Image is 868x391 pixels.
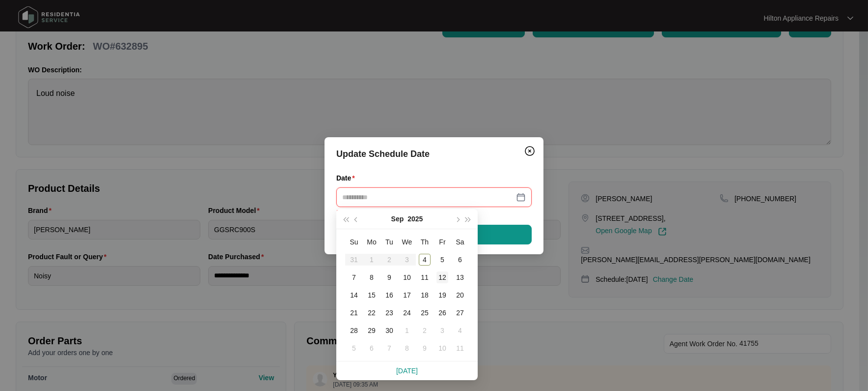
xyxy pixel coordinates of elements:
[434,233,451,251] th: Fr
[342,192,514,203] input: Date
[407,209,423,229] button: 2025
[345,233,363,251] th: Su
[416,322,434,339] td: 2025-10-02
[398,304,416,322] td: 2025-09-24
[434,286,451,304] td: 2025-09-19
[398,322,416,339] td: 2025-10-01
[345,322,363,339] td: 2025-09-28
[401,289,413,301] div: 17
[391,209,404,229] button: Sep
[454,289,466,301] div: 20
[380,322,398,339] td: 2025-09-30
[366,342,378,354] div: 6
[348,307,360,319] div: 21
[336,173,359,183] label: Date
[380,286,398,304] td: 2025-09-16
[419,289,431,301] div: 18
[380,269,398,286] td: 2025-09-09
[366,325,378,336] div: 29
[522,143,538,159] button: Close
[348,342,360,354] div: 5
[398,269,416,286] td: 2025-09-10
[436,325,448,336] div: 3
[363,304,380,322] td: 2025-09-22
[419,254,431,266] div: 4
[436,254,448,266] div: 5
[436,307,448,319] div: 26
[434,251,451,269] td: 2025-09-05
[383,289,395,301] div: 16
[363,286,380,304] td: 2025-09-15
[398,339,416,357] td: 2025-10-08
[419,325,431,336] div: 2
[363,233,380,251] th: Mo
[401,325,413,336] div: 1
[345,339,363,357] td: 2025-10-05
[366,307,378,319] div: 22
[380,304,398,322] td: 2025-09-23
[451,286,469,304] td: 2025-09-20
[434,304,451,322] td: 2025-09-26
[383,271,395,283] div: 9
[363,322,380,339] td: 2025-09-29
[434,269,451,286] td: 2025-09-12
[401,342,413,354] div: 8
[436,289,448,301] div: 19
[454,342,466,354] div: 11
[380,233,398,251] th: Tu
[434,322,451,339] td: 2025-10-03
[416,233,434,251] th: Th
[383,307,395,319] div: 23
[401,307,413,319] div: 24
[454,254,466,266] div: 6
[336,207,532,218] div: Please enter your date.
[454,325,466,336] div: 4
[366,271,378,283] div: 8
[436,342,448,354] div: 10
[416,304,434,322] td: 2025-09-25
[451,251,469,269] td: 2025-09-06
[380,339,398,357] td: 2025-10-07
[401,271,413,283] div: 10
[345,269,363,286] td: 2025-09-07
[524,145,536,157] img: closeCircle
[416,251,434,269] td: 2025-09-04
[383,325,395,336] div: 30
[398,233,416,251] th: We
[419,307,431,319] div: 25
[396,367,418,375] a: [DATE]
[454,307,466,319] div: 27
[348,289,360,301] div: 14
[398,286,416,304] td: 2025-09-17
[348,325,360,336] div: 28
[454,271,466,283] div: 13
[363,269,380,286] td: 2025-09-08
[416,286,434,304] td: 2025-09-18
[416,269,434,286] td: 2025-09-11
[345,286,363,304] td: 2025-09-14
[451,269,469,286] td: 2025-09-13
[451,233,469,251] th: Sa
[451,339,469,357] td: 2025-10-11
[348,271,360,283] div: 7
[436,271,448,283] div: 12
[434,339,451,357] td: 2025-10-10
[451,322,469,339] td: 2025-10-04
[336,147,532,161] div: Update Schedule Date
[419,271,431,283] div: 11
[366,289,378,301] div: 15
[451,304,469,322] td: 2025-09-27
[383,342,395,354] div: 7
[416,339,434,357] td: 2025-10-09
[345,304,363,322] td: 2025-09-21
[363,339,380,357] td: 2025-10-06
[419,342,431,354] div: 9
